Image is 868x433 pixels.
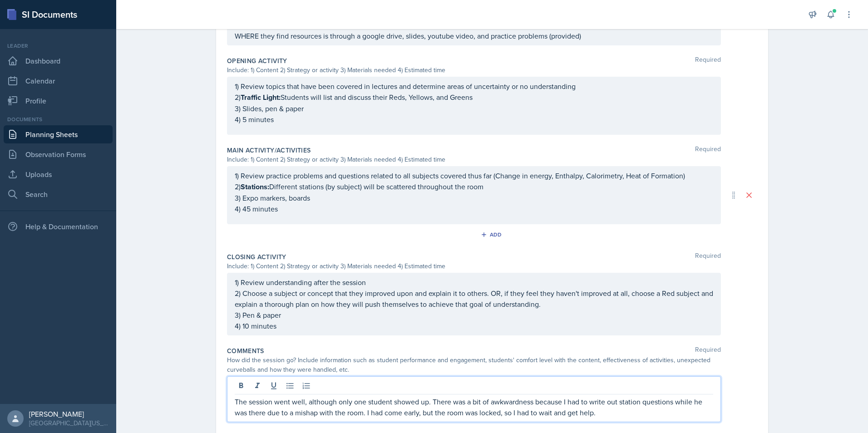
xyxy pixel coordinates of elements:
[478,228,507,241] button: Add
[241,92,281,103] strong: Traffic Light:
[235,192,713,203] p: 3) Expo markers, boards
[227,252,286,261] label: Closing Activity
[4,145,113,163] a: Observation Forms
[235,277,713,288] p: 1) Review understanding after the session
[695,146,721,155] span: Required
[227,146,311,155] label: Main Activity/Activities
[235,92,713,103] p: 2) Students will list and discuss their Reds, Yellows, and Greens
[235,170,713,181] p: 1) Review practice problems and questions related to all subjects covered thus far (Change in ene...
[235,114,713,125] p: 4) 5 minutes
[4,165,113,183] a: Uploads
[4,125,113,143] a: Planning Sheets
[4,52,113,70] a: Dashboard
[4,115,113,123] div: Documents
[235,320,713,331] p: 4) 10 minutes
[227,65,721,75] div: Include: 1) Content 2) Strategy or activity 3) Materials needed 4) Estimated time
[235,203,713,214] p: 4) 45 minutes
[235,310,713,320] p: 3) Pen & paper
[235,30,713,41] p: WHERE they find resources is through a google drive, slides, youtube video, and practice problems...
[235,288,713,310] p: 2) Choose a subject or concept that they improved upon and explain it to others. OR, if they feel...
[227,355,721,374] div: How did the session go? Include information such as student performance and engagement, students'...
[4,72,113,90] a: Calendar
[235,181,713,192] p: 2) Different stations (by subject) will be scattered throughout the room
[227,346,264,355] label: Comments
[4,42,113,50] div: Leader
[235,396,713,418] p: The session went well, although only one student showed up. There was a bit of awkwardness becaus...
[227,56,287,65] label: Opening Activity
[241,182,269,192] strong: Stations:
[227,155,721,164] div: Include: 1) Content 2) Strategy or activity 3) Materials needed 4) Estimated time
[4,185,113,203] a: Search
[4,217,113,236] div: Help & Documentation
[235,103,713,114] p: 3) Slides, pen & paper
[235,81,713,92] p: 1) Review topics that have been covered in lectures and determine areas of uncertainty or no unde...
[695,346,721,355] span: Required
[695,252,721,261] span: Required
[4,92,113,110] a: Profile
[483,231,502,238] div: Add
[227,261,721,271] div: Include: 1) Content 2) Strategy or activity 3) Materials needed 4) Estimated time
[29,418,109,428] div: [GEOGRAPHIC_DATA][US_STATE] in [GEOGRAPHIC_DATA]
[29,409,109,418] div: [PERSON_NAME]
[695,56,721,65] span: Required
